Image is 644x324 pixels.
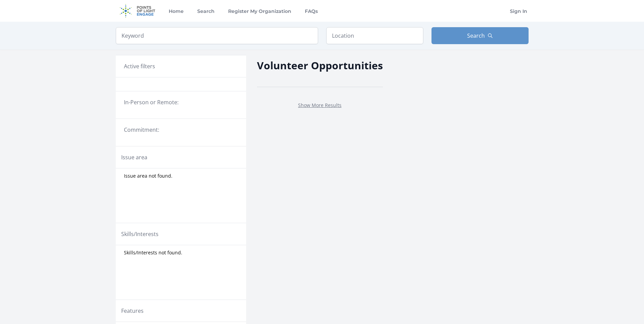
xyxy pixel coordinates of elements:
[124,249,182,256] span: Skills/Interests not found.
[467,32,485,40] span: Search
[298,102,342,108] a: Show More Results
[124,126,238,134] legend: Commitment:
[124,98,238,106] legend: In-Person or Remote:
[431,27,529,44] button: Search
[121,230,159,238] legend: Skills/Interests
[116,27,318,44] input: Keyword
[257,58,383,73] h2: Volunteer Opportunities
[121,153,147,161] legend: Issue area
[326,27,423,44] input: Location
[124,173,172,179] span: Issue area not found.
[121,307,144,315] legend: Features
[124,62,155,70] h3: Active filters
